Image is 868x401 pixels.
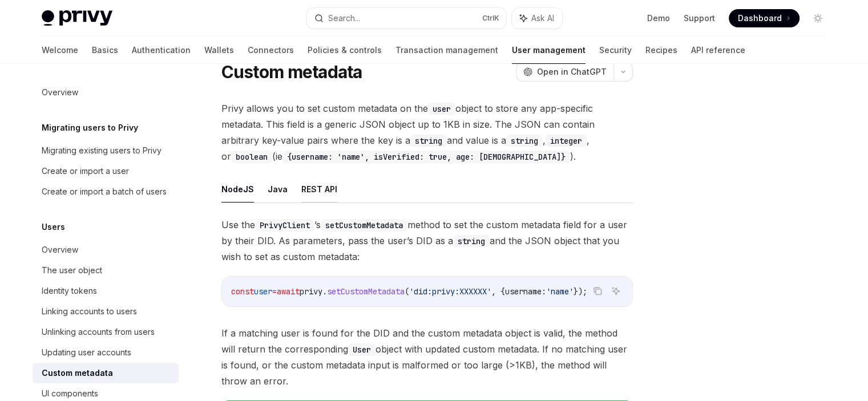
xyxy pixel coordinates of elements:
code: PrivyClient [255,219,314,232]
button: Ask AI [608,283,623,298]
button: Open in ChatGPT [516,62,613,82]
span: user [254,286,272,297]
span: Ask AI [531,13,554,24]
a: Migrating existing users to Privy [33,140,179,161]
button: NodeJS [221,176,254,202]
div: Create or import a batch of users [42,185,167,199]
a: Transaction management [395,37,498,64]
code: {username: 'name', isVerified: true, age: [DEMOGRAPHIC_DATA]} [282,151,570,163]
a: Recipes [645,37,677,64]
h5: Users [42,220,65,234]
code: User [348,343,376,356]
span: 'name' [546,286,574,297]
span: await [277,286,300,297]
div: Identity tokens [42,284,97,298]
div: Overview [42,86,78,99]
div: Search... [328,11,360,25]
a: Security [599,37,632,64]
span: If a matching user is found for the DID and the custom metadata object is valid, the method will ... [221,325,633,389]
code: user [428,103,455,115]
div: Custom metadata [42,366,113,380]
span: Use the ’s method to set the custom metadata field for a user by their DID. As parameters, pass t... [221,217,633,265]
span: ( [405,286,409,297]
h5: Migrating users to Privy [42,121,138,135]
span: 'did:privy:XXXXXX' [409,286,491,297]
div: Migrating existing users to Privy [42,144,162,157]
a: Create or import a batch of users [33,181,179,202]
a: Custom metadata [33,363,179,383]
code: string [453,235,490,248]
span: }); [574,286,587,297]
div: Overview [42,243,78,257]
span: privy [300,286,322,297]
code: string [506,135,543,147]
div: The user object [42,264,102,277]
span: Dashboard [738,13,782,24]
a: Authentication [132,37,191,64]
a: Updating user accounts [33,342,179,363]
a: Dashboard [729,9,800,27]
img: light logo [42,10,112,26]
a: The user object [33,260,179,281]
a: Wallets [204,37,234,64]
a: Support [684,13,715,24]
a: Welcome [42,37,78,64]
a: Basics [92,37,118,64]
span: . [322,286,327,297]
a: Overview [33,240,179,260]
code: integer [546,135,587,147]
a: Demo [647,13,670,24]
code: boolean [231,151,272,163]
span: = [272,286,277,297]
span: , { [491,286,505,297]
span: Ctrl K [482,14,499,23]
code: string [410,135,447,147]
div: Unlinking accounts from users [42,325,155,339]
div: Create or import a user [42,164,129,178]
div: Updating user accounts [42,346,131,359]
button: Ask AI [512,8,562,29]
button: REST API [301,176,337,202]
span: Open in ChatGPT [537,66,607,78]
div: UI components [42,387,98,400]
span: username: [505,286,546,297]
div: Linking accounts to users [42,305,137,318]
span: setCustomMetadata [327,286,405,297]
button: Search...CtrlK [306,8,506,29]
a: Overview [33,82,179,103]
a: Connectors [248,37,294,64]
button: Copy the contents from the code block [590,283,605,298]
code: setCustomMetadata [321,219,407,232]
a: User management [512,37,586,64]
a: Create or import a user [33,161,179,181]
span: Privy allows you to set custom metadata on the object to store any app-specific metadata. This fi... [221,100,633,164]
a: Linking accounts to users [33,301,179,322]
a: Identity tokens [33,281,179,301]
a: Policies & controls [308,37,382,64]
button: Toggle dark mode [809,9,827,27]
span: const [231,286,254,297]
button: Java [268,176,288,202]
h1: Custom metadata [221,62,362,82]
a: Unlinking accounts from users [33,322,179,342]
a: API reference [691,37,745,64]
